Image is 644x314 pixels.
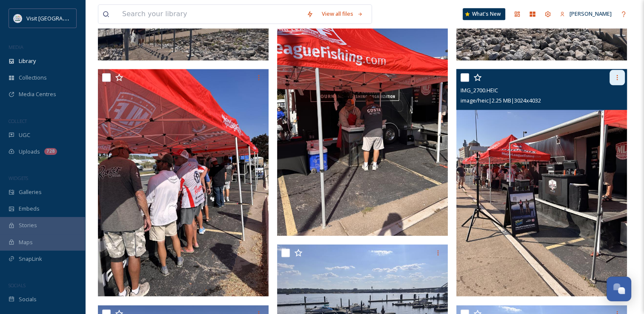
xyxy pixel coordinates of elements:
span: Embeds [19,205,40,213]
span: image/heic | 2.25 MB | 3024 x 4032 [461,97,541,104]
span: SOCIALS [9,282,26,288]
img: IMG_2695.HEIC [277,8,448,235]
span: SnapLink [19,255,42,263]
a: View all files [318,6,367,22]
span: Uploads [19,148,40,156]
a: What's New [463,8,505,20]
img: IMG_2700.HEIC [456,69,627,296]
span: Maps [19,238,33,246]
span: UGC [19,131,30,139]
button: Open Chat [607,277,631,301]
span: MEDIA [9,44,23,50]
span: COLLECT [9,118,27,124]
a: [PERSON_NAME] [555,6,616,22]
span: Media Centres [19,90,56,98]
img: IMG_2694.HEIC [98,69,269,296]
span: [PERSON_NAME] [570,10,612,17]
img: QCCVB_VISIT_vert_logo_4c_tagline_122019.svg [14,14,22,23]
span: WIDGETS [9,175,28,181]
span: IMG_2700.HEIC [461,86,498,94]
span: Visit [GEOGRAPHIC_DATA] [26,14,92,22]
span: Library [19,57,36,65]
div: 728 [44,148,57,155]
span: Stories [19,221,37,229]
span: Socials [19,295,37,303]
span: Collections [19,74,47,82]
span: Galleries [19,188,42,196]
input: Search your library [118,5,302,23]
